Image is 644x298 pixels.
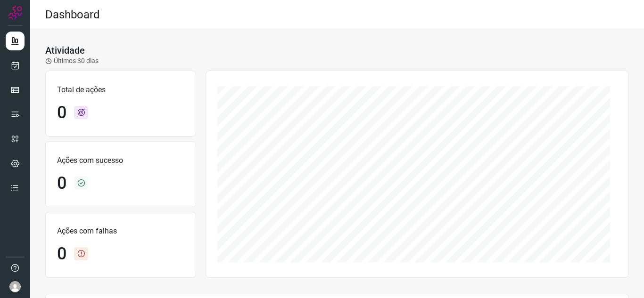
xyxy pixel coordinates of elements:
h3: Atividade [45,45,85,56]
img: avatar-user-boy.jpg [9,281,21,292]
p: Ações com sucesso [57,155,184,166]
p: Total de ações [57,84,184,96]
p: Últimos 30 dias [45,56,99,66]
h1: 0 [57,244,66,264]
h1: 0 [57,103,66,123]
img: Logo [8,6,22,20]
h2: Dashboard [45,8,100,22]
p: Ações com falhas [57,226,184,237]
h1: 0 [57,173,66,193]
